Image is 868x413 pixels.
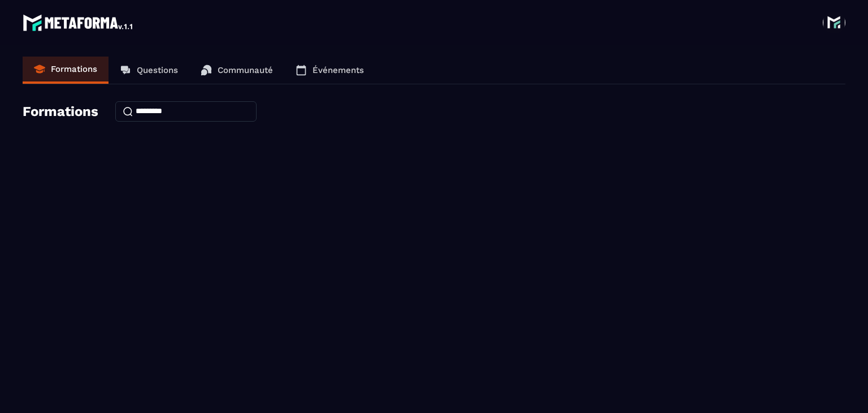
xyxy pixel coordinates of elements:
[284,57,375,84] a: Événements
[218,65,273,75] p: Communauté
[23,57,108,84] a: Formations
[23,11,134,34] img: logo
[51,64,97,74] p: Formations
[189,57,284,84] a: Communauté
[313,65,364,75] p: Événements
[108,57,189,84] a: Questions
[137,65,178,75] p: Questions
[23,104,98,119] h4: Formations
